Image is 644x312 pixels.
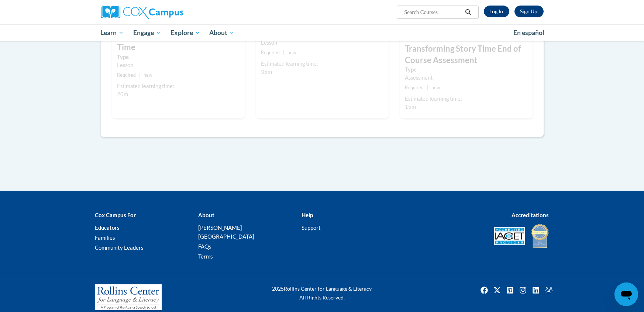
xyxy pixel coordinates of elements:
[405,85,424,90] span: Required
[491,284,503,296] a: Twitter
[427,85,428,90] span: |
[245,284,400,302] div: Rollins Center for Language & Literacy All Rights Reserved.
[261,60,383,68] div: Estimated learning time:
[204,24,239,41] a: About
[405,104,416,110] span: 15m
[128,24,166,41] a: Engage
[209,28,234,37] span: About
[405,43,527,66] h3: Transforming Story Time End of Course Assessment
[530,284,542,296] a: Linkedin
[478,284,490,296] a: Facebook
[504,284,516,296] a: Pinterest
[405,95,527,103] div: Estimated learning time:
[100,28,124,37] span: Learn
[95,244,144,251] a: Community Leaders
[431,85,440,90] span: new
[101,6,183,19] img: Cox Campus
[504,284,516,296] img: Pinterest icon
[517,284,529,296] a: Instagram
[261,69,272,75] span: 35m
[494,227,525,245] img: Accredited IACET® Provider
[117,91,128,97] span: 20m
[614,282,638,306] iframe: Button to launch messaging window, conversation in progress
[302,212,313,218] b: Help
[139,72,141,78] span: |
[272,285,284,292] span: 2025
[96,24,129,41] a: Learn
[117,82,239,90] div: Estimated learning time:
[543,284,555,296] img: Facebook group icon
[261,50,280,55] span: Required
[198,224,254,240] a: [PERSON_NAME][GEOGRAPHIC_DATA]
[198,212,214,218] b: About
[531,223,549,249] img: IDA® Accredited
[95,212,136,218] b: Cox Campus For
[517,284,529,296] img: Instagram icon
[484,6,509,17] a: Log In
[95,224,120,231] a: Educators
[509,25,549,41] a: En español
[405,74,527,82] div: Assessment
[512,212,549,218] b: Accreditations
[198,253,213,260] a: Terms
[403,8,462,17] input: Search Courses
[513,29,544,37] span: En español
[117,61,239,69] div: Lesson
[90,24,555,41] div: Main menu
[514,6,544,17] a: Register
[405,66,527,74] label: Type
[133,28,161,37] span: Engage
[302,224,321,231] a: Support
[287,50,296,55] span: new
[171,28,200,37] span: Explore
[543,284,555,296] a: Facebook Group
[478,284,490,296] img: Facebook icon
[101,6,241,19] a: Cox Campus
[283,50,285,55] span: |
[491,284,503,296] img: Twitter icon
[530,284,542,296] img: LinkedIn icon
[198,243,211,250] a: FAQs
[95,284,162,310] img: Rollins Center for Language & Literacy - A Program of the Atlanta Speech School
[117,53,239,61] label: Type
[462,8,473,17] button: Search
[144,72,152,78] span: new
[261,39,383,47] div: Lesson
[117,72,136,78] span: Required
[166,24,205,41] a: Explore
[95,234,116,241] a: Families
